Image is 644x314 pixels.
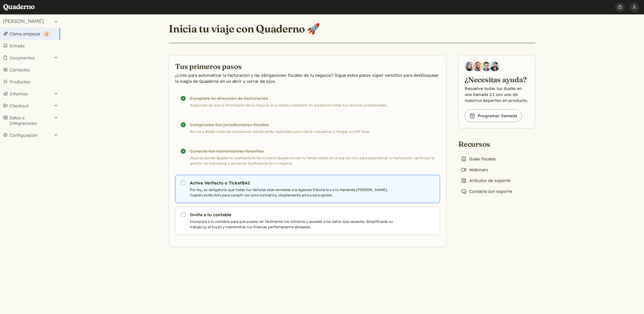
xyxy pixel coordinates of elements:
h2: Tus primeros pasos [175,61,440,71]
p: ¿Listo para automatizar la facturación y las obligaciones fiscales de tu negocio? Sigue estos pas... [175,72,440,84]
a: Invita a tu contable Incorpora a tu contable para que pueda ver fácilmente tus números y acceder ... [175,207,440,235]
h3: Activa Verifactu o TicketBAI [190,180,395,186]
p: Incorpora a tu contable para que pueda ver fácilmente tus números y acceder a los datos que neces... [190,219,395,230]
a: Guías fiscales [458,155,498,163]
span: 2 [46,32,48,36]
img: Ivo Oltmans, Business Developer at Quaderno [481,61,491,71]
a: Artículos de soporte [458,176,513,185]
a: Activa Verifactu o TicketBAI Por ley, es obligatorio que todas tus facturas sean enviadas a la Ag... [175,175,440,203]
img: Diana Carrasco, Account Executive at Quaderno [465,61,474,71]
a: Contacta con soporte [458,187,515,196]
img: Jairo Fumero, Account Executive at Quaderno [473,61,483,71]
h2: Recursos [458,139,515,149]
p: Por ley, es obligatorio que todas tus facturas sean enviadas a la Agencia Tributaria o a tu Hacie... [190,187,395,198]
a: Webinars [458,166,491,174]
p: Resuelve todas tus dudas en una llamada 1:1 con uno de nuestros expertos en producto. [465,85,529,103]
a: Programar llamada [465,109,522,122]
img: Javier Rubio, DevRel at Quaderno [490,61,500,71]
h3: Invita a tu contable [190,212,395,218]
h1: Inicia tu viaje con Quaderno 🚀 [169,22,320,35]
h2: ¿Necesitas ayuda? [465,75,529,84]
